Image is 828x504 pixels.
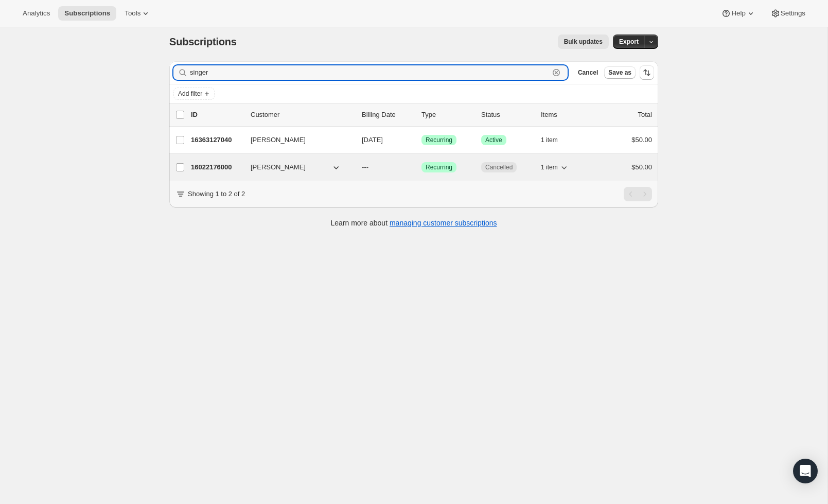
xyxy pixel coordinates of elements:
[390,219,497,227] a: managing customer subscriptions
[191,110,242,120] p: ID
[631,163,652,171] span: $50.00
[191,133,652,147] div: 16363127040[PERSON_NAME][DATE]SuccessRecurringSuccessActive1 item$50.00
[631,136,652,144] span: $50.00
[421,110,473,120] div: Type
[715,6,762,21] button: Help
[188,189,245,199] p: Showing 1 to 2 of 2
[244,132,347,148] button: [PERSON_NAME]
[191,110,652,120] div: IDCustomerBilling DateTypeStatusItemsTotal
[624,187,652,201] nav: Pagination
[23,9,50,18] span: Analytics
[58,6,116,21] button: Subscriptions
[362,163,368,171] span: ---
[244,159,347,176] button: [PERSON_NAME]
[541,133,569,147] button: 1 item
[578,68,598,77] span: Cancel
[331,218,497,228] p: Learn more about
[362,136,383,144] span: [DATE]
[251,110,354,120] p: Customer
[118,6,157,21] button: Tools
[16,6,56,21] button: Analytics
[558,34,609,49] button: Bulk updates
[541,136,558,144] span: 1 item
[731,9,745,18] span: Help
[764,6,812,21] button: Settings
[64,9,110,18] span: Subscriptions
[251,135,306,145] span: [PERSON_NAME]
[608,68,631,77] span: Save as
[551,67,561,78] button: Clear
[481,110,533,120] p: Status
[638,110,652,120] p: Total
[191,135,242,145] p: 16363127040
[125,9,140,18] span: Tools
[541,110,592,120] div: Items
[793,459,818,483] div: Open Intercom Messenger
[541,160,569,175] button: 1 item
[251,162,306,172] span: [PERSON_NAME]
[191,160,652,175] div: 16022176000[PERSON_NAME]---SuccessRecurringCancelled1 item$50.00
[485,163,513,171] span: Cancelled
[362,110,413,120] p: Billing Date
[178,90,202,98] span: Add filter
[426,136,452,144] span: Recurring
[619,38,639,46] span: Export
[640,65,654,80] button: Sort the results
[426,163,452,171] span: Recurring
[169,36,237,47] span: Subscriptions
[541,163,558,171] span: 1 item
[485,136,502,144] span: Active
[604,66,636,79] button: Save as
[190,65,549,80] input: Filter subscribers
[574,66,602,79] button: Cancel
[781,9,805,18] span: Settings
[564,38,603,46] span: Bulk updates
[191,162,242,172] p: 16022176000
[173,88,215,100] button: Add filter
[613,34,645,49] button: Export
